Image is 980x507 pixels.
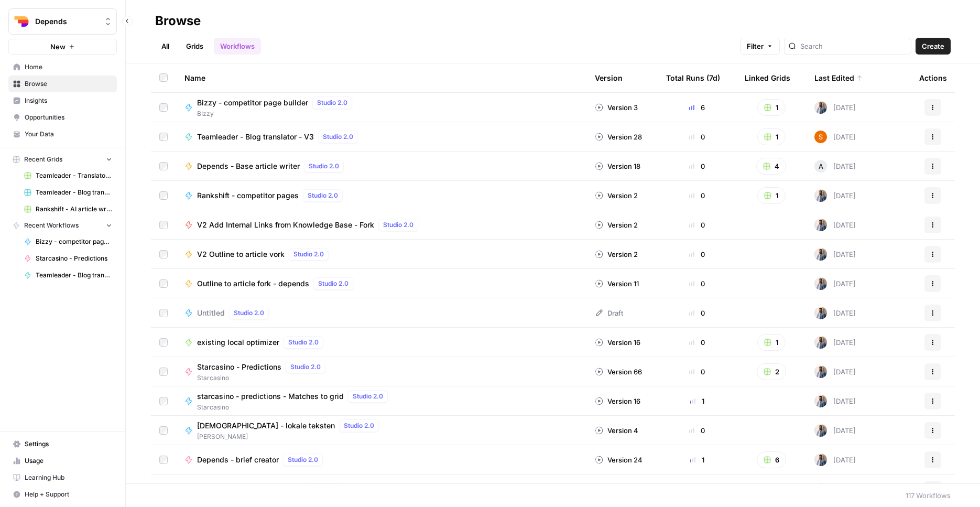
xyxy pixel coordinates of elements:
button: Help + Support [8,486,117,503]
div: Version 4 [595,425,638,436]
div: 1 [666,455,728,465]
span: Studio 2.0 [293,250,324,259]
span: Teamleader - Blog translator - V3 [197,132,314,142]
span: Settings [25,439,112,449]
div: Version 2 [595,190,638,201]
a: Insights [8,92,117,109]
a: starcasino - predictions - Matches to gridStudio 2.0Starcasino [184,390,578,412]
span: Studio 2.0 [288,455,318,465]
span: Help + Support [25,490,112,499]
div: 0 [666,308,728,318]
div: Version 3 [595,102,638,113]
span: Depends - Base article writer [197,161,300,171]
div: [DATE] [814,483,856,495]
span: Usage [25,456,112,466]
div: [DATE] [814,307,856,319]
input: Search [800,41,907,51]
div: [DATE] [814,219,856,231]
span: Browse [25,79,112,89]
a: Teamleader - Blog translator - V3 [19,267,117,284]
div: Version 2 [595,249,638,260]
button: 1 [757,187,786,204]
img: 542af2wjek5zirkck3dd1n2hljhm [814,395,827,407]
span: Bizzy - competitor page builder [197,98,308,108]
a: Your Data [8,126,117,143]
button: 1 [757,128,786,145]
div: Version 18 [595,161,640,171]
span: Depends [35,16,99,27]
a: Learning Hub [8,469,117,486]
div: 0 [666,366,728,377]
a: Bizzy - competitor page builder [19,233,117,250]
a: Teamleader - Blog translator - V3Studio 2.0 [184,131,578,143]
span: Studio 2.0 [323,132,353,142]
a: Opportunities [8,109,117,126]
span: starcasino - predictions - Matches to grid [197,391,344,402]
a: UntitledStudio 2.0 [184,307,578,319]
span: A [819,161,823,171]
a: Enrich Article with Data - ForkStudio 2.0 [184,483,578,495]
a: Starcasino - PredictionsStudio 2.0Starcasino [184,361,578,383]
span: Starcasino - Predictions [36,254,112,263]
span: Studio 2.0 [317,98,347,107]
a: Settings [8,436,117,452]
span: Studio 2.0 [344,421,374,430]
div: Version 24 [595,455,643,465]
button: 6 [757,451,786,468]
button: 1 [757,99,786,116]
div: 0 [666,337,728,348]
span: Studio 2.0 [309,161,339,171]
div: [DATE] [814,101,856,114]
div: Version 16 [595,396,640,406]
button: Create [916,38,951,55]
button: Workspace: Depends [8,8,117,35]
span: Studio 2.0 [290,362,321,372]
img: 542af2wjek5zirkck3dd1n2hljhm [814,454,827,466]
img: 542af2wjek5zirkck3dd1n2hljhm [814,483,827,495]
a: Depends - brief creatorStudio 2.0 [184,454,578,466]
div: 0 [666,425,728,436]
img: 542af2wjek5zirkck3dd1n2hljhm [814,219,827,231]
a: Usage [8,452,117,469]
a: Rankshift - competitor pagesStudio 2.0 [184,189,578,202]
div: 1 [666,396,728,406]
div: Version 28 [595,132,642,142]
span: Opportunities [25,113,112,122]
a: Grids [180,38,210,55]
div: 0 [666,190,728,201]
span: Filter [747,41,764,51]
a: Bizzy - competitor page builderStudio 2.0BIzzy [184,96,578,118]
div: Draft [595,308,623,318]
div: [DATE] [814,395,856,407]
a: Rankshift - AI article writer [19,201,117,218]
span: Create [922,41,944,51]
div: Name [184,63,578,92]
button: 2 [757,363,786,380]
div: Version [595,63,623,92]
div: [DATE] [814,277,856,290]
a: Teamleader - Blog translator - V3 Grid [19,184,117,201]
span: Starcasino - Predictions [197,362,281,372]
span: Learning Hub [25,473,112,482]
div: 0 [666,249,728,260]
span: Outline to article fork - depends [197,278,309,289]
span: Teamleader - Blog translator - V3 Grid [36,188,112,197]
img: 542af2wjek5zirkck3dd1n2hljhm [814,277,827,290]
span: Rankshift - AI article writer [36,204,112,214]
button: Filter [740,38,780,55]
div: [DATE] [814,454,856,466]
a: V2 Outline to article vorkStudio 2.0 [184,248,578,261]
span: Teamleader - Blog translator - V3 [36,271,112,280]
div: Version 2 [595,220,638,230]
span: Insights [25,96,112,105]
div: Browse [155,13,201,29]
div: [DATE] [814,365,856,378]
img: Depends Logo [12,12,31,31]
span: existing local optimizer [197,337,279,348]
a: Depends - Base article writerStudio 2.0 [184,160,578,172]
button: New [8,39,117,55]
span: New [50,41,66,52]
img: 542af2wjek5zirkck3dd1n2hljhm [814,336,827,349]
div: [DATE] [814,248,856,261]
img: y5w7aucoxux127fbokselpcfhhxb [814,131,827,143]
